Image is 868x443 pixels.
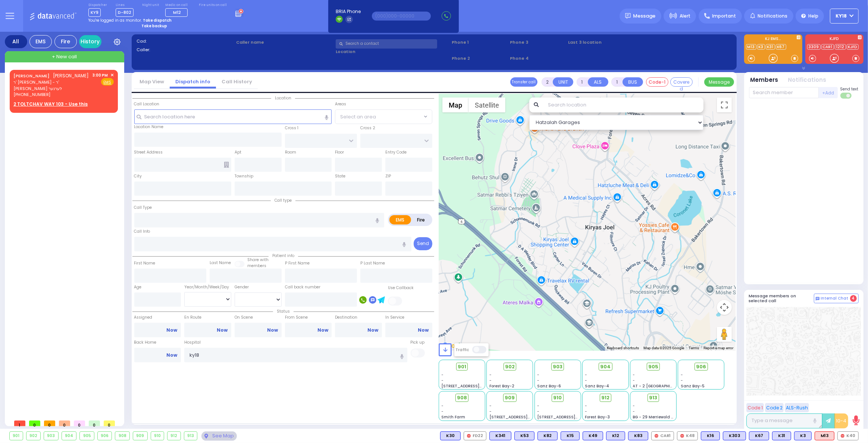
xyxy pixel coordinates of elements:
[633,403,635,409] span: -
[134,229,150,235] label: Call Info
[696,363,706,371] span: 906
[600,363,611,371] span: 904
[456,347,469,353] label: Traffic
[389,215,411,224] label: EMS
[170,78,216,85] a: Dispatch info
[655,434,658,438] img: red-radio-icon.svg
[44,421,55,426] span: 0
[633,383,688,389] span: AT - 2 [GEOGRAPHIC_DATA]
[59,421,70,426] span: 0
[166,327,177,334] a: Now
[625,13,631,19] img: message.svg
[442,372,444,378] span: -
[633,372,635,378] span: -
[29,11,79,21] img: Logo
[680,434,684,438] img: red-radio-icon.svg
[115,432,129,440] div: 908
[628,431,648,440] div: K83
[385,315,432,320] label: In Service
[633,378,635,383] span: -
[814,294,859,303] button: Internal Chat 4
[29,421,40,426] span: 0
[360,125,375,131] label: Cross 2
[749,294,814,303] h5: Message members on selected call
[717,300,732,315] button: Map camera controls
[5,35,27,48] div: All
[134,149,163,155] label: Street Address
[651,431,674,440] div: CAR1
[808,13,818,19] span: Help
[116,8,134,17] span: D-802
[537,403,539,409] span: -
[134,101,160,107] label: Call Location
[13,101,88,107] u: 2 TOLTCHAV WAY 103 - Use this
[830,9,859,24] button: KY18
[360,260,385,266] label: P Last Name
[746,44,756,50] a: M13
[385,149,407,155] label: Entry Code
[628,431,648,440] div: BLS
[457,394,467,402] span: 908
[247,263,266,269] span: members
[794,431,812,440] div: K3
[104,421,115,426] span: 0
[53,72,89,79] span: [PERSON_NAME]
[776,44,786,50] a: K67
[137,38,234,44] label: Cad:
[335,173,345,179] label: State
[411,340,425,346] label: Pick up
[749,87,819,98] input: Search member
[758,13,787,19] span: Notifications
[807,44,821,50] a: 3309
[110,72,114,78] span: ✕
[561,431,580,440] div: K15
[165,3,190,7] label: Medic on call
[701,431,720,440] div: BLS
[537,378,539,383] span: -
[52,53,77,61] span: + New call
[467,434,471,438] img: red-radio-icon.svg
[510,77,538,87] button: Transfer call
[104,80,112,85] u: EMS
[489,378,492,383] span: -
[489,409,492,414] span: -
[836,13,847,19] span: KY18
[585,403,587,409] span: -
[588,77,608,87] button: ALS
[442,383,512,389] span: [STREET_ADDRESS][PERSON_NAME]
[553,363,563,371] span: 903
[788,76,827,84] button: Notifications
[335,315,382,320] label: Destination
[267,327,278,334] a: Now
[285,260,310,266] label: P First Name
[285,284,320,290] label: Call back number
[717,97,732,112] button: Toggle fullscreen view
[414,237,432,250] button: Send
[677,431,698,440] div: K48
[815,431,834,440] div: ALS
[583,431,603,440] div: BLS
[134,284,142,290] label: Age
[749,431,769,440] div: BLS
[134,205,152,211] label: Call Type
[335,101,346,107] label: Areas
[184,315,231,320] label: En Route
[623,77,643,87] button: BUS
[184,348,407,362] input: Search hospital
[201,431,236,441] div: See map
[151,432,164,440] div: 910
[821,296,849,301] span: Internal Chat
[837,431,859,440] div: K40
[93,72,108,78] span: 3:00 PM
[217,327,228,334] a: Now
[411,215,432,224] label: Fire
[442,414,466,420] span: Smith Farm
[766,44,775,50] a: K31
[388,285,414,291] label: Use Callback
[184,284,231,290] div: Year/Month/Week/Day
[88,8,101,17] span: KY9
[166,352,177,359] a: Now
[757,44,765,50] a: K3
[751,76,778,84] button: Members
[489,372,492,378] span: -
